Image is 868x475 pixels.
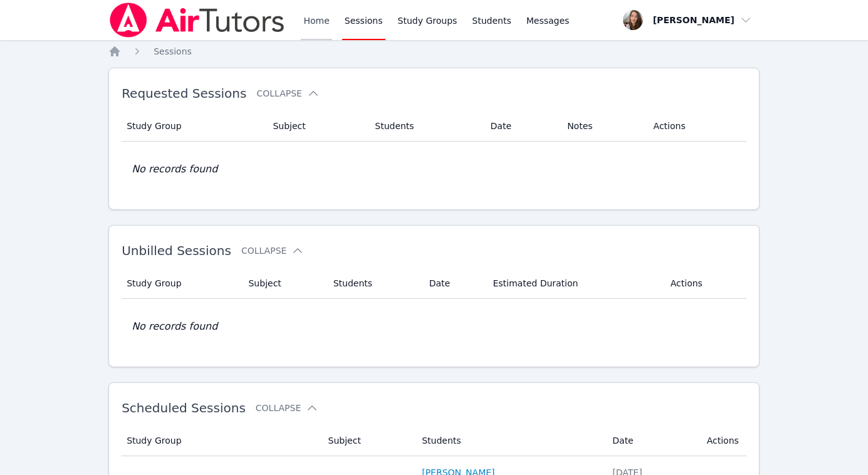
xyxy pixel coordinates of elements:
th: Study Group [122,111,265,142]
th: Subject [265,111,367,142]
th: Estimated Duration [485,268,662,299]
th: Students [367,111,483,142]
th: Subject [241,268,325,299]
th: Actions [663,268,746,299]
th: Date [605,425,699,456]
button: Collapse [241,244,304,257]
button: Collapse [256,87,319,100]
td: No records found [122,142,746,197]
span: Scheduled Sessions [122,400,246,415]
span: Messages [526,14,570,27]
button: Collapse [256,402,318,414]
th: Subject [321,425,415,456]
nav: Breadcrumb [108,45,760,58]
th: Students [414,425,605,456]
th: Notes [560,111,646,142]
th: Students [326,268,422,299]
img: Air Tutors [108,3,286,38]
th: Actions [646,111,746,142]
th: Actions [699,425,746,456]
span: Sessions [154,46,192,56]
th: Study Group [122,268,241,299]
a: Sessions [154,45,192,58]
th: Study Group [122,425,320,456]
th: Date [483,111,560,142]
td: No records found [122,299,746,354]
span: Unbilled Sessions [122,243,231,258]
span: Requested Sessions [122,86,246,101]
th: Date [422,268,486,299]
